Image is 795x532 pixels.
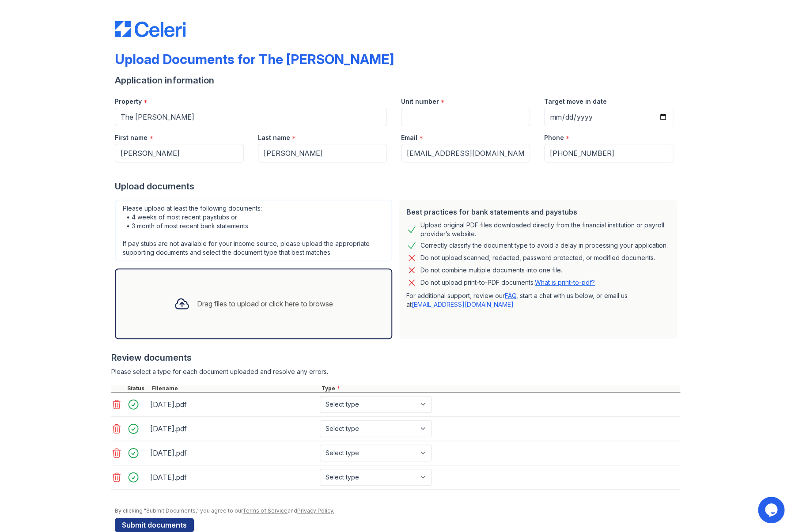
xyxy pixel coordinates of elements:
a: Privacy Policy. [297,507,334,514]
div: Best practices for bank statements and paystubs [406,207,670,217]
label: Email [401,133,417,142]
div: Drag files to upload or click here to browse [197,298,333,309]
div: Filename [150,385,320,392]
div: Type [320,385,680,392]
div: Application information [115,74,680,87]
div: Upload documents [115,180,680,192]
div: Review documents [111,351,680,364]
iframe: chat widget [758,497,786,523]
a: What is print-to-pdf? [535,279,595,286]
div: Status [125,385,150,392]
label: Unit number [401,97,439,106]
a: FAQ [505,292,516,299]
div: By clicking "Submit Documents," you agree to our and [115,507,680,514]
div: Do not upload scanned, redacted, password protected, or modified documents. [420,253,655,263]
div: [DATE].pdf [150,446,316,460]
a: Terms of Service [242,507,288,514]
div: [DATE].pdf [150,422,316,436]
label: Phone [544,133,564,142]
p: Do not upload print-to-PDF documents. [420,278,595,287]
div: Correctly classify the document type to avoid a delay in processing your application. [420,240,668,251]
div: Please select a type for each document uploaded and resolve any errors. [111,367,680,376]
div: [DATE].pdf [150,397,316,411]
label: Last name [258,133,290,142]
label: Property [115,97,142,106]
div: Upload Documents for The [PERSON_NAME] [115,51,394,67]
div: Do not combine multiple documents into one file. [420,265,562,275]
label: First name [115,133,148,142]
div: [DATE].pdf [150,470,316,484]
div: Upload original PDF files downloaded directly from the financial institution or payroll provider’... [420,221,670,238]
label: Target move in date [544,97,607,106]
button: Submit documents [115,518,194,532]
p: For additional support, review our , start a chat with us below, or email us at [406,291,670,309]
img: CE_Logo_Blue-a8612792a0a2168367f1c8372b55b34899dd931a85d93a1a3d3e32e68fde9ad4.png [115,21,185,37]
div: Please upload at least the following documents: • 4 weeks of most recent paystubs or • 3 month of... [115,200,392,261]
a: [EMAIL_ADDRESS][DOMAIN_NAME] [412,301,514,308]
